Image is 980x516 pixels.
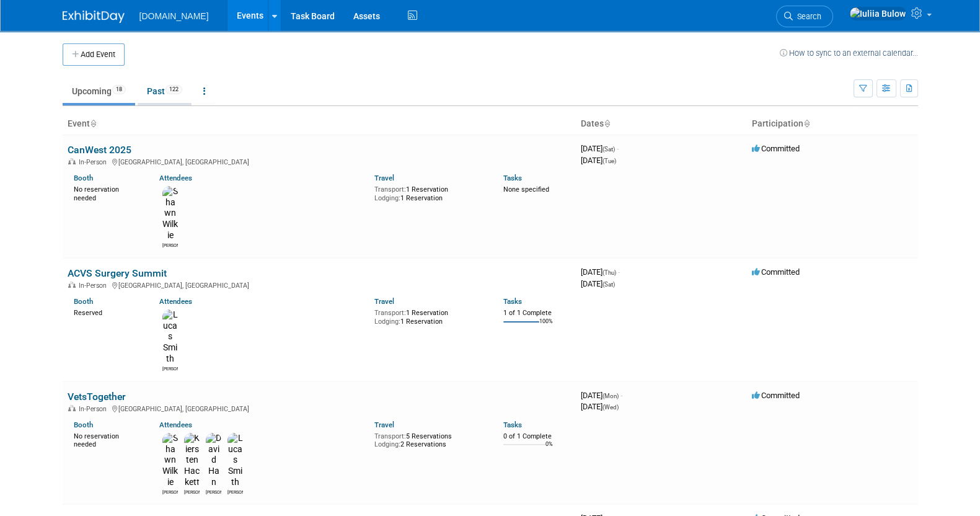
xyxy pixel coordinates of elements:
a: CanWest 2025 [68,144,131,156]
span: (Wed) [603,404,619,411]
img: ExhibitDay [63,11,125,23]
span: Search [793,12,821,21]
a: Tasks [503,174,522,182]
span: - [618,267,620,277]
span: Committed [752,391,800,400]
a: Booth [74,420,93,429]
div: [GEOGRAPHIC_DATA], [GEOGRAPHIC_DATA] [68,280,571,290]
span: Lodging: [374,318,400,326]
span: [DATE] [581,279,615,288]
a: VetsTogether [68,391,126,403]
div: Reserved [74,306,141,318]
span: - [620,391,622,400]
div: Kiersten Hackett [184,488,200,496]
img: In-Person Event [68,282,76,288]
div: Shawn Wilkie [162,488,178,496]
span: [DOMAIN_NAME] [139,11,209,21]
span: In-Person [79,282,110,290]
a: Travel [374,420,394,429]
a: How to sync to an external calendar... [780,48,918,58]
span: Lodging: [374,194,400,202]
a: Travel [374,297,394,306]
a: Sort by Start Date [604,118,610,128]
td: 100% [539,318,553,335]
span: (Mon) [603,393,619,399]
th: Dates [576,113,747,135]
span: [DATE] [581,391,622,400]
span: [DATE] [581,267,620,277]
span: Transport: [374,432,406,440]
a: Booth [74,297,93,306]
a: Upcoming18 [63,79,135,103]
a: Attendees [159,420,192,429]
div: Lucas Smith [162,365,178,372]
div: 0 of 1 Complete [503,432,571,441]
span: 18 [112,85,126,94]
span: (Sat) [603,281,615,288]
span: (Thu) [603,269,616,276]
div: 1 Reservation 1 Reservation [374,306,485,326]
span: (Tue) [603,158,616,164]
span: - [617,144,619,153]
span: Transport: [374,309,406,317]
div: [GEOGRAPHIC_DATA], [GEOGRAPHIC_DATA] [68,403,571,413]
div: 1 Reservation 1 Reservation [374,183,485,202]
img: In-Person Event [68,158,76,164]
img: Lucas Smith [162,309,178,365]
div: [GEOGRAPHIC_DATA], [GEOGRAPHIC_DATA] [68,156,571,166]
div: No reservation needed [74,430,141,449]
img: Kiersten Hackett [184,433,200,488]
a: Travel [374,174,394,182]
a: Attendees [159,174,192,182]
img: Shawn Wilkie [162,433,178,488]
button: Add Event [63,43,125,66]
a: ACVS Surgery Summit [68,267,167,279]
span: In-Person [79,158,110,166]
th: Event [63,113,576,135]
img: Iuliia Bulow [849,7,906,20]
img: David Han [206,433,221,488]
img: Shawn Wilkie [162,186,178,241]
a: Tasks [503,420,522,429]
div: 1 of 1 Complete [503,309,571,318]
span: None specified [503,185,549,193]
span: 122 [166,85,182,94]
th: Participation [747,113,918,135]
img: In-Person Event [68,405,76,411]
span: Committed [752,144,800,153]
span: In-Person [79,405,110,413]
span: [DATE] [581,156,616,165]
a: Search [776,6,833,27]
div: 5 Reservations 2 Reservations [374,430,485,449]
span: [DATE] [581,402,619,411]
span: [DATE] [581,144,619,153]
img: Lucas Smith [227,433,243,488]
a: Attendees [159,297,192,306]
span: (Sat) [603,146,615,153]
span: Lodging: [374,440,400,448]
span: Committed [752,267,800,277]
a: Booth [74,174,93,182]
a: Sort by Participation Type [803,118,810,128]
a: Sort by Event Name [90,118,96,128]
div: Shawn Wilkie [162,241,178,249]
a: Tasks [503,297,522,306]
div: Lucas Smith [227,488,243,496]
div: No reservation needed [74,183,141,202]
td: 0% [545,441,553,458]
div: David Han [206,488,221,496]
a: Past122 [138,79,192,103]
span: Transport: [374,185,406,193]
